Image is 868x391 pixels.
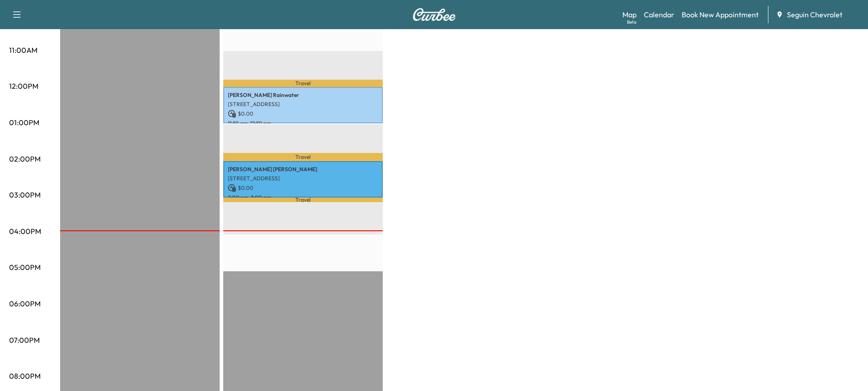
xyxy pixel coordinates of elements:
[9,45,37,56] p: 11:00AM
[228,120,378,127] p: 11:59 am - 12:59 pm
[9,226,41,237] p: 04:00PM
[9,335,40,345] p: 07:00PM
[228,166,378,173] p: [PERSON_NAME] [PERSON_NAME]
[9,298,41,309] p: 06:00PM
[622,9,637,20] a: MapBeta
[9,117,39,128] p: 01:00PM
[9,81,38,91] p: 12:00PM
[644,9,674,20] a: Calendar
[9,153,41,164] p: 02:00PM
[223,153,383,161] p: Travel
[228,101,378,108] p: [STREET_ADDRESS]
[228,175,378,182] p: [STREET_ADDRESS]
[412,8,456,21] img: Curbee Logo
[223,198,383,202] p: Travel
[9,189,41,200] p: 03:00PM
[627,19,637,25] div: Beta
[223,80,383,87] p: Travel
[228,194,378,201] p: 2:00 pm - 3:00 pm
[228,91,378,99] p: [PERSON_NAME] Rainwater
[228,110,378,118] p: $ 0.00
[9,371,41,381] p: 08:00PM
[228,184,378,192] p: $ 0.00
[9,262,41,273] p: 05:00PM
[682,9,759,20] a: Book New Appointment
[787,9,842,20] span: Seguin Chevrolet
